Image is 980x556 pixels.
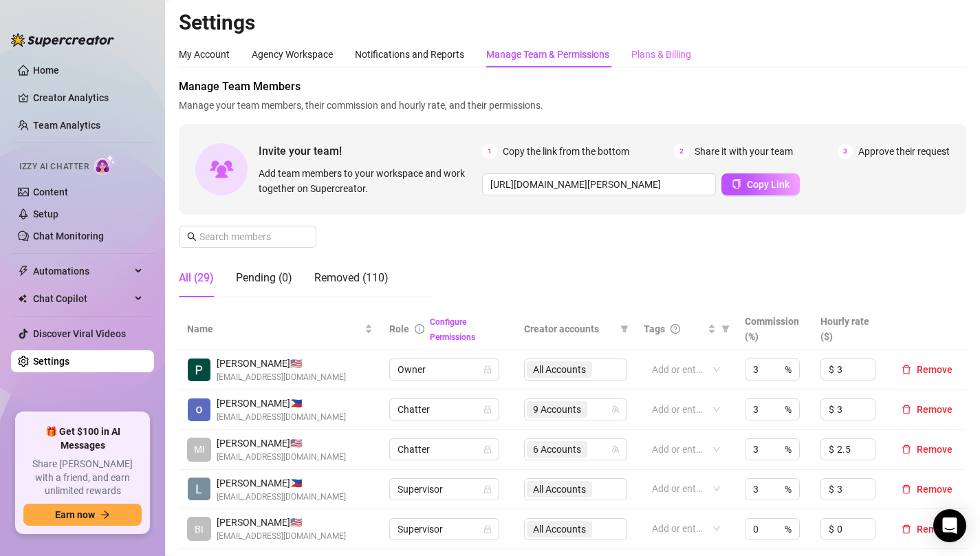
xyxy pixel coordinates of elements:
input: Search members [199,229,297,244]
h2: Settings [179,10,966,36]
span: Chat Copilot [33,288,131,310]
span: Share [PERSON_NAME] with a friend, and earn unlimited rewards [23,458,142,498]
th: Commission (%) [737,308,812,350]
span: [EMAIL_ADDRESS][DOMAIN_NAME] [217,491,346,504]
span: filter [620,325,629,333]
span: [EMAIL_ADDRESS][DOMAIN_NAME] [217,530,346,543]
span: Share it with your team [695,144,793,159]
div: Notifications and Reports [355,47,464,62]
span: BI [195,522,204,537]
button: Remove [896,361,958,378]
a: Settings [33,356,69,367]
span: info-circle [415,324,424,334]
span: Supervisor [398,519,491,539]
span: [PERSON_NAME] 🇺🇸 [217,515,346,530]
span: copy [732,179,741,189]
span: [PERSON_NAME] 🇺🇸 [217,356,346,371]
span: 9 Accounts [527,401,587,418]
span: Remove [917,404,952,415]
img: Paige [188,359,210,381]
div: Pending (0) [236,270,292,286]
span: Remove [917,484,952,495]
div: Manage Team & Permissions [486,47,609,62]
a: Creator Analytics [33,87,143,109]
span: question-circle [671,324,680,334]
span: delete [902,365,911,374]
span: lock [483,445,492,453]
button: Copy Link [721,173,800,195]
button: Remove [896,401,958,418]
button: Remove [896,481,958,498]
span: lock [483,485,492,493]
div: Agency Workspace [252,47,333,62]
span: thunderbolt [18,266,29,277]
span: arrow-right [100,510,110,520]
span: Approve their request [858,144,950,159]
span: team [611,445,620,453]
span: lock [483,405,492,414]
th: Hourly rate ($) [812,308,888,350]
span: Automations [33,260,131,282]
img: logo-BBDzfeDw.svg [11,33,114,47]
span: 9 Accounts [533,402,581,417]
span: [PERSON_NAME] 🇵🇭 [217,475,346,491]
div: All (29) [179,270,214,286]
span: Remove [917,524,952,535]
span: Chatter [398,399,491,420]
span: Invite your team! [259,142,482,160]
a: Content [33,186,68,197]
span: Earn now [55,509,95,520]
span: delete [902,484,911,494]
span: Owner [398,359,491,380]
span: lock [483,525,492,533]
button: Remove [896,441,958,458]
a: Configure Permissions [430,317,475,342]
div: Plans & Billing [631,47,691,62]
span: delete [902,405,911,414]
span: Remove [917,364,952,375]
span: Copy the link from the bottom [503,144,629,159]
span: Add team members to your workspace and work together on Supercreator. [259,166,477,196]
span: Remove [917,444,952,455]
span: delete [902,445,911,454]
img: Chat Copilot [18,294,27,303]
span: 2 [674,144,689,159]
img: Lorenzo [188,478,210,500]
span: 6 Accounts [527,441,587,458]
img: AI Chatter [94,155,116,175]
span: Supervisor [398,479,491,500]
span: [EMAIL_ADDRESS][DOMAIN_NAME] [217,371,346,384]
span: Chatter [398,439,491,460]
span: [EMAIL_ADDRESS][DOMAIN_NAME] [217,411,346,424]
span: Manage Team Members [179,78,966,95]
span: search [187,232,197,242]
span: [PERSON_NAME] 🇵🇭 [217,396,346,411]
img: Krisha [188,398,210,421]
div: Removed (110) [314,270,389,286]
span: 1 [482,144,497,159]
th: Name [179,308,381,350]
span: filter [719,319,732,339]
span: lock [483,365,492,374]
span: Role [389,323,409,334]
a: Home [33,65,59,76]
button: Earn nowarrow-right [23,504,142,526]
span: [PERSON_NAME] 🇺🇸 [217,436,346,451]
div: My Account [179,47,230,62]
a: Team Analytics [33,120,100,131]
span: Name [187,321,362,336]
span: 6 Accounts [533,442,581,457]
a: Discover Viral Videos [33,328,126,339]
span: Tags [644,321,665,336]
span: Creator accounts [524,321,615,336]
span: 🎁 Get $100 in AI Messages [23,425,142,452]
span: Copy Link [747,179,790,190]
span: Izzy AI Chatter [19,160,89,173]
span: Manage your team members, their commission and hourly rate, and their permissions. [179,98,966,113]
span: filter [618,319,631,339]
span: 3 [838,144,853,159]
a: Chat Monitoring [33,231,104,242]
a: Setup [33,208,58,220]
span: team [611,405,620,414]
div: Open Intercom Messenger [933,509,966,542]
